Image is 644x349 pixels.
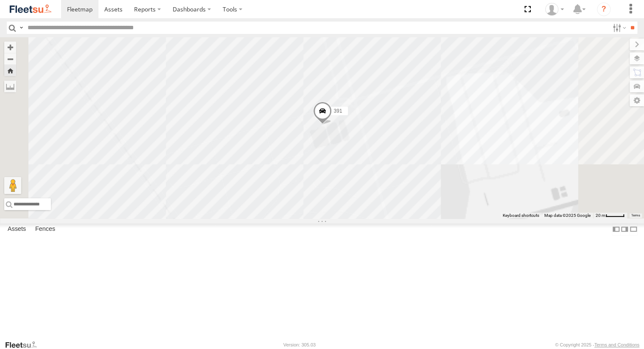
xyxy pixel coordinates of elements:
[333,108,342,114] span: 391
[31,223,59,235] label: Fences
[542,3,567,16] div: Kellie Roberts
[4,177,21,194] button: Drag Pegman onto the map to open Street View
[544,213,591,218] span: Map data ©2025 Google
[3,223,30,235] label: Assets
[8,3,53,15] img: fleetsu-logo-horizontal.svg
[4,42,16,53] button: Zoom in
[503,213,539,219] button: Keyboard shortcuts
[4,53,16,65] button: Zoom out
[597,3,610,16] i: ?
[609,22,627,34] label: Search Filter Options
[630,94,644,106] label: Map Settings
[629,223,638,235] label: Hide Summary Table
[631,214,640,217] a: Terms
[18,22,25,34] label: Search Query
[620,223,629,235] label: Dock Summary Table to the Right
[4,65,16,76] button: Zoom Home
[555,342,639,347] div: © Copyright 2025 -
[4,80,16,92] label: Measure
[283,342,316,347] div: Version: 305.03
[593,213,627,219] button: Map Scale: 20 m per 41 pixels
[5,341,44,349] a: Visit our Website
[596,213,605,218] span: 20 m
[612,223,620,235] label: Dock Summary Table to the Left
[594,342,639,347] a: Terms and Conditions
